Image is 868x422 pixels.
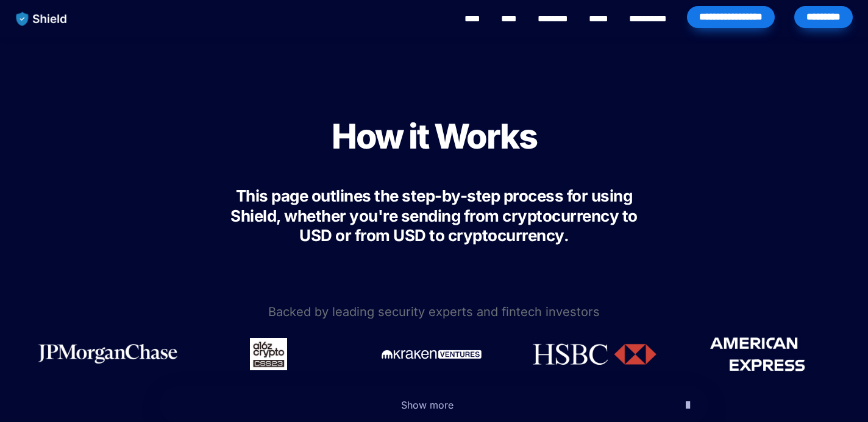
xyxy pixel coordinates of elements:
span: This page outlines the step-by-step process for using Shield, whether you're sending from cryptoc... [230,186,641,245]
span: Show more [401,399,454,411]
span: Backed by leading security experts and fintech investors [268,304,600,319]
span: How it Works [332,116,536,157]
img: website logo [10,6,73,32]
